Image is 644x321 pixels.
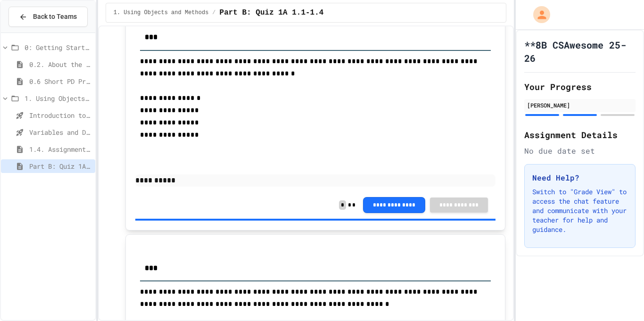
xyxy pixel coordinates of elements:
[524,128,636,141] h2: Assignment Details
[29,59,91,69] span: 0.2. About the AP CSA Exam
[524,80,636,93] h2: Your Progress
[29,76,91,86] span: 0.6 Short PD Pretest
[29,161,91,171] span: Part B: Quiz 1A 1.1-1.4
[33,12,77,22] span: Back to Teams
[25,42,91,52] span: 0: Getting Started
[524,145,636,156] div: No due date set
[25,93,91,103] span: 1. Using Objects and Methods
[532,187,627,234] p: Switch to "Grade View" to access the chat feature and communicate with your teacher for help and ...
[527,101,633,109] div: [PERSON_NAME]
[114,9,209,16] span: 1. Using Objects and Methods
[524,38,636,65] h1: **8B CSAwesome 25-26
[29,127,91,137] span: Variables and Data Types - Quiz
[532,172,627,183] h3: Need Help?
[523,4,553,25] div: My Account
[220,7,324,18] span: Part B: Quiz 1A 1.1-1.4
[29,144,91,154] span: 1.4. Assignment and Input
[29,110,91,120] span: Introduction to Algorithms, Programming, and Compilers
[212,9,215,16] span: /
